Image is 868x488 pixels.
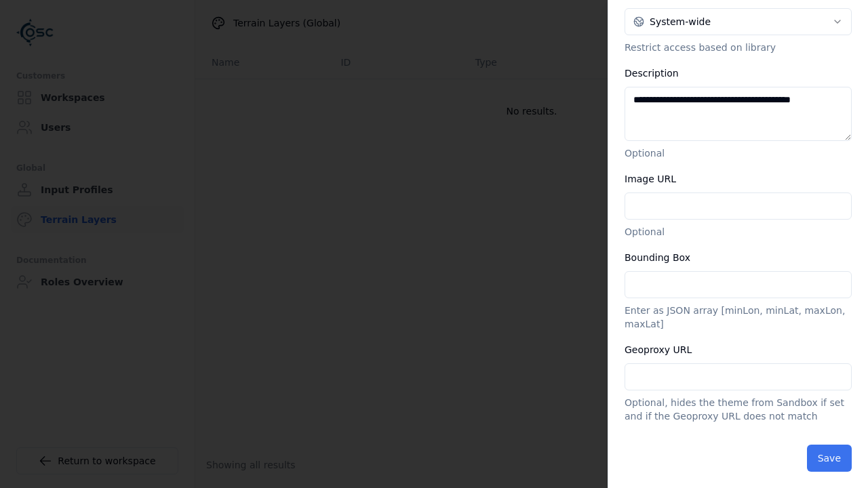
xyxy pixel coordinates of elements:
p: Optional [625,146,852,160]
p: Optional, hides the theme from Sandbox if set and if the Geoproxy URL does not match [625,396,852,423]
label: Bounding Box [625,252,690,263]
button: Save [807,445,852,472]
p: Restrict access based on library [625,41,852,54]
label: Image URL [625,174,676,184]
label: Geoproxy URL [625,344,692,355]
label: Description [625,68,679,79]
p: Enter as JSON array [minLon, minLat, maxLon, maxLat] [625,304,852,331]
p: Optional [625,225,852,239]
